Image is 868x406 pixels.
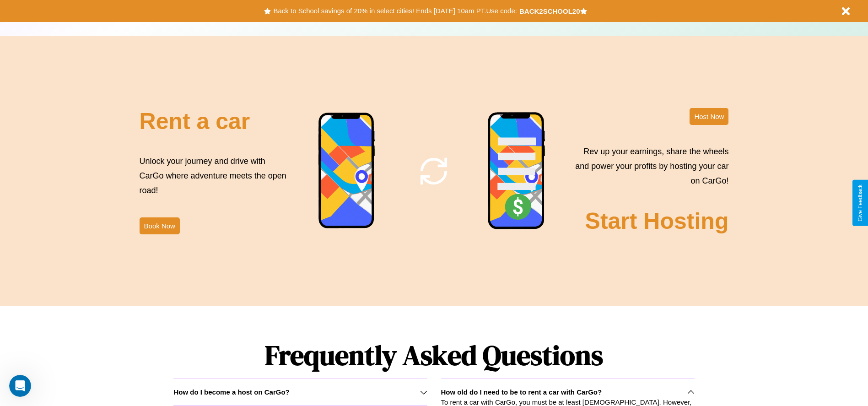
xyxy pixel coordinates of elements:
[690,108,728,125] button: Host Now
[140,108,250,135] h2: Rent a car
[173,332,694,379] h1: Frequently Asked Questions
[9,375,31,397] iframe: Intercom live chat
[441,388,602,396] h3: How old do I need to be to rent a car with CarGo?
[857,184,863,222] div: Give Feedback
[140,217,180,234] button: Book Now
[570,144,728,189] p: Rev up your earnings, share the wheels and power your profits by hosting your car on CarGo!
[173,388,289,396] h3: How do I become a host on CarGo?
[271,5,519,17] button: Back to School savings of 20% in select cities! Ends [DATE] 10am PT.Use code:
[318,112,376,230] img: phone
[519,7,580,15] b: BACK2SCHOOL20
[487,112,546,231] img: phone
[140,154,290,198] p: Unlock your journey and drive with CarGo where adventure meets the open road!
[585,208,729,234] h2: Start Hosting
